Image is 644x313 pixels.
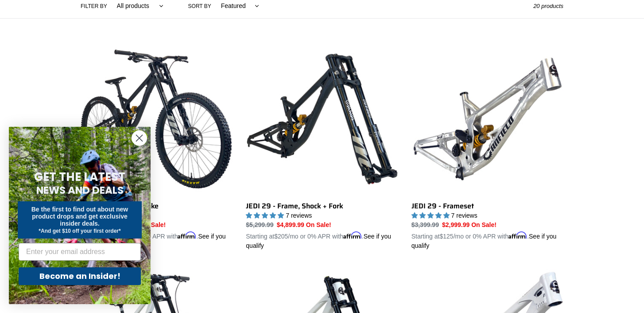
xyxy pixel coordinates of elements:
label: Filter by [81,2,107,10]
span: NEWS AND DEALS [36,183,124,197]
span: 20 products [533,3,563,9]
label: Sort by [188,2,211,10]
button: Close dialog [132,130,147,146]
input: Enter your email address [19,243,141,261]
span: GET THE LATEST [34,169,125,185]
span: *And get $10 off your first order* [39,228,120,234]
span: Be the first to find out about new product drops and get exclusive insider deals. [31,206,128,227]
button: Become an Insider! [19,267,141,285]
